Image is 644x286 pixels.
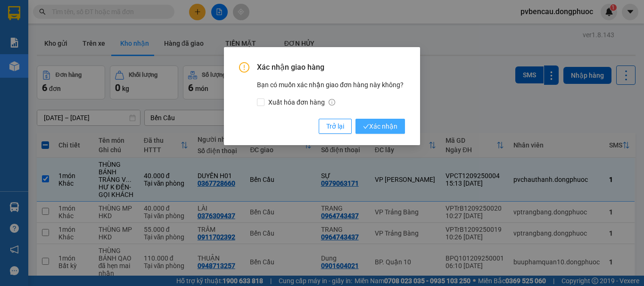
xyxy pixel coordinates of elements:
[239,62,249,73] span: exclamation-circle
[257,80,405,107] div: Bạn có muốn xác nhận giao đơn hàng này không?
[326,121,344,131] span: Trở lại
[363,123,369,130] span: check
[257,62,405,73] span: Xác nhận giao hàng
[355,119,405,134] button: checkXác nhận
[319,119,352,134] button: Trở lại
[264,97,339,107] span: Xuất hóa đơn hàng
[363,121,397,131] span: Xác nhận
[329,99,335,106] span: info-circle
